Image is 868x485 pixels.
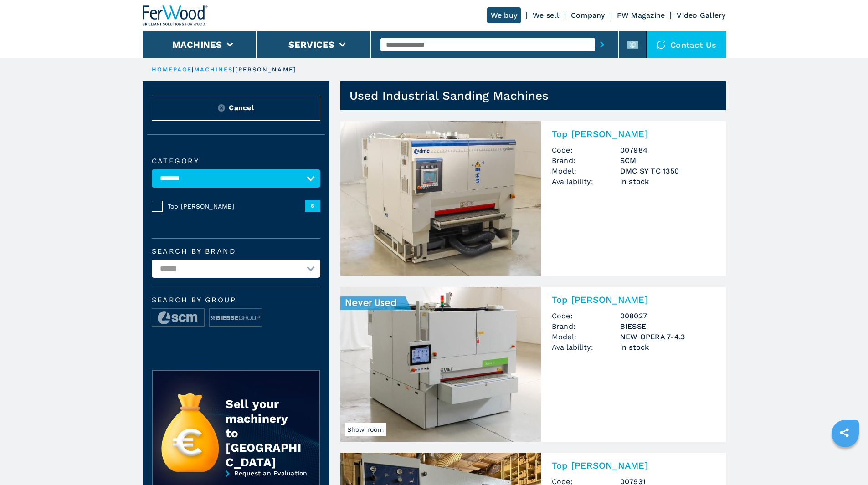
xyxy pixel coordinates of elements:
h3: 007984 [620,145,715,155]
a: machines [194,66,233,73]
a: sharethis [833,421,856,444]
h3: DMC SY TC 1350 [620,166,715,176]
h2: Top [PERSON_NAME] [552,128,715,139]
span: 6 [305,200,320,211]
img: image [210,309,262,327]
span: Brand: [552,321,620,332]
h1: Used Industrial Sanding Machines [349,88,549,103]
button: Machines [172,39,222,50]
a: Video Gallery [677,11,725,20]
a: Top Sanders SCM DMC SY TC 1350Top [PERSON_NAME]Code:007984Brand:SCMModel:DMC SY TC 1350Availabili... [340,121,726,276]
span: Cancel [229,102,254,113]
span: in stock [620,342,715,352]
span: in stock [620,176,715,187]
button: submit-button [595,34,609,55]
label: Category [152,158,320,165]
button: Services [288,39,335,50]
span: Code: [552,311,620,321]
img: image [152,309,204,327]
h2: Top [PERSON_NAME] [552,460,715,471]
span: Brand: [552,155,620,166]
a: Company [571,11,605,20]
div: Sell your machinery to [GEOGRAPHIC_DATA] [226,397,301,470]
span: | [192,66,194,73]
span: Availability: [552,342,620,352]
a: HOMEPAGE [152,66,192,73]
a: We buy [487,7,521,23]
span: Model: [552,332,620,342]
p: [PERSON_NAME] [235,66,297,74]
span: Search by group [152,296,320,304]
h3: 008027 [620,311,715,321]
span: Model: [552,166,620,176]
img: Reset [218,104,225,112]
span: Code: [552,145,620,155]
h2: Top [PERSON_NAME] [552,294,715,305]
span: Show room [345,423,386,436]
label: Search by brand [152,248,320,255]
span: | [233,66,235,73]
span: Availability: [552,176,620,187]
a: Top Sanders BIESSE NEW OPERA 7-4.3Show roomTop [PERSON_NAME]Code:008027Brand:BIESSEModel:NEW OPER... [340,287,726,442]
h3: BIESSE [620,321,715,332]
button: ResetCancel [152,95,320,121]
img: Contact us [657,40,666,49]
div: Contact us [647,31,726,58]
span: Top [PERSON_NAME] [168,202,305,211]
h3: SCM [620,155,715,166]
img: Top Sanders SCM DMC SY TC 1350 [340,121,541,276]
img: Top Sanders BIESSE NEW OPERA 7-4.3 [340,287,541,442]
a: We sell [533,11,559,20]
a: FW Magazine [617,11,665,20]
h3: NEW OPERA 7-4.3 [620,332,715,342]
img: Ferwood [143,5,208,26]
